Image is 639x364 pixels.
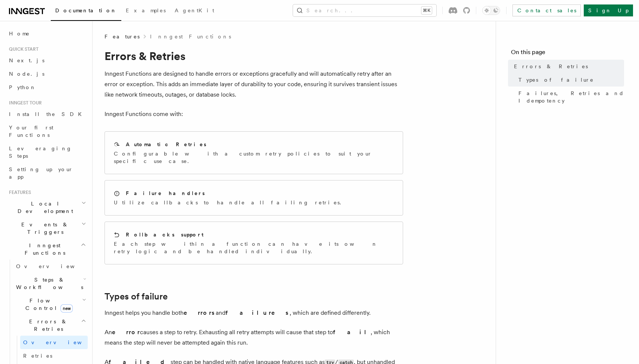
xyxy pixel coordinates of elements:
[105,69,403,100] p: Inngest Functions are designed to handle errors or exceptions gracefully and will automatically r...
[6,107,88,121] a: Install the SDK
[105,180,403,216] a: Failure handlersUtilize callbacks to handle all failing retries.
[9,57,44,63] span: Next.js
[6,200,81,215] span: Local Development
[23,353,52,359] span: Retries
[9,125,53,138] span: Your first Functions
[421,7,432,14] kbd: ⌘K
[9,71,44,77] span: Node.js
[13,273,88,294] button: Steps & Workflows
[16,263,93,269] span: Overview
[13,260,88,273] a: Overview
[20,336,88,349] a: Overview
[121,2,170,20] a: Examples
[105,109,403,119] p: Inngest Functions come with:
[9,145,72,159] span: Leveraging Steps
[170,2,219,20] a: AgentKit
[511,60,624,73] a: Errors & Retries
[293,4,436,16] button: Search...⌘K
[9,166,73,180] span: Setting up your app
[55,7,117,13] span: Documentation
[9,84,36,90] span: Python
[6,27,88,40] a: Home
[6,221,81,236] span: Events & Triggers
[126,189,205,197] h2: Failure handlers
[184,309,216,316] strong: errors
[518,76,594,84] span: Types of failure
[6,81,88,94] a: Python
[126,141,206,148] h2: Automatic Retries
[126,7,166,13] span: Examples
[23,339,100,345] span: Overview
[518,90,624,104] span: Failures, Retries and Idempotency
[482,6,500,15] button: Toggle dark mode
[105,33,140,40] span: Features
[112,329,140,336] strong: error
[6,142,88,163] a: Leveraging Steps
[515,73,624,87] a: Types of failure
[13,315,88,336] button: Errors & Retries
[6,218,88,239] button: Events & Triggers
[105,291,168,302] a: Types of failure
[114,199,346,206] p: Utilize callbacks to handle all failing retries.
[13,318,81,333] span: Errors & Retries
[13,276,83,291] span: Steps & Workflows
[9,111,86,117] span: Install the SDK
[6,163,88,183] a: Setting up your app
[225,309,290,316] strong: failures
[105,131,403,174] a: Automatic RetriesConfigurable with a custom retry policies to suit your specific use case.
[20,349,88,363] a: Retries
[333,329,371,336] strong: fail
[114,150,394,165] p: Configurable with a custom retry policies to suit your specific use case.
[6,67,88,81] a: Node.js
[105,222,403,264] a: Rollbacks supportEach step within a function can have its own retry logic and be handled individu...
[6,197,88,218] button: Local Development
[175,7,214,13] span: AgentKit
[6,100,42,106] span: Inngest tour
[105,49,403,63] h1: Errors & Retries
[6,46,38,52] span: Quick start
[6,242,81,257] span: Inngest Functions
[6,189,31,195] span: Features
[512,4,581,16] a: Contact sales
[9,30,30,37] span: Home
[6,239,88,260] button: Inngest Functions
[51,2,121,21] a: Documentation
[6,54,88,67] a: Next.js
[105,308,403,318] p: Inngest helps you handle both and , which are defined differently.
[511,48,624,60] h4: On this page
[150,33,231,40] a: Inngest Functions
[13,294,88,315] button: Flow Controlnew
[60,304,73,313] span: new
[114,240,394,255] p: Each step within a function can have its own retry logic and be handled individually.
[13,297,82,312] span: Flow Control
[105,327,403,348] p: An causes a step to retry. Exhausting all retry attempts will cause that step to , which means th...
[6,121,88,142] a: Your first Functions
[515,87,624,107] a: Failures, Retries and Idempotency
[584,4,633,16] a: Sign Up
[126,231,203,238] h2: Rollbacks support
[514,63,588,70] span: Errors & Retries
